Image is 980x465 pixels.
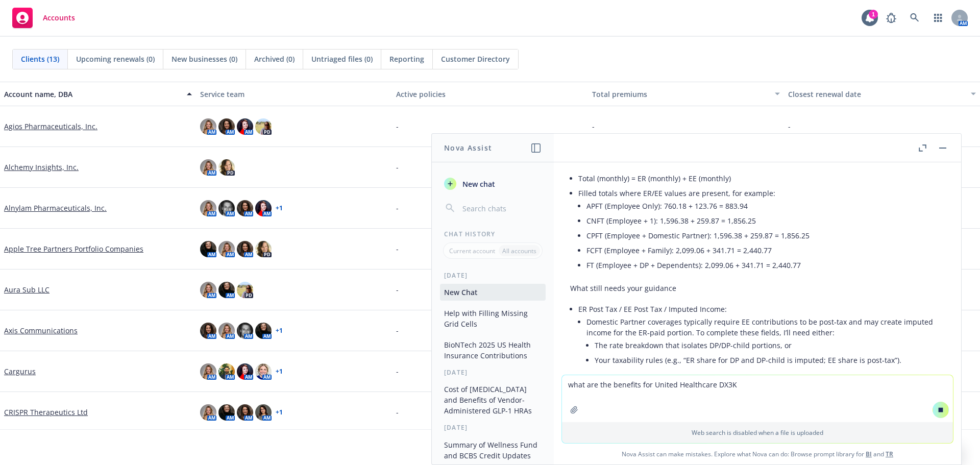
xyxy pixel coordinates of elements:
img: photo [237,241,253,257]
li: Domestic Partner coverages typically require EE contributions to be post‑tax and may create imput... [586,314,945,370]
p: Current account [449,247,495,255]
span: - [396,407,399,418]
div: Active policies [396,89,584,100]
img: photo [237,404,253,421]
span: Accounts [43,14,75,22]
span: - [396,243,399,254]
img: photo [218,200,235,216]
button: Total premiums [588,82,784,106]
a: CRISPR Therapeutics Ltd [4,407,88,418]
img: photo [200,363,216,380]
span: - [592,121,595,132]
button: BioNTech 2025 US Health Insurance Contributions [440,336,546,364]
span: Archived (0) [254,54,295,64]
img: photo [200,404,216,421]
img: photo [237,200,253,216]
a: Alnylam Pharmaceuticals, Inc. [4,203,107,213]
img: photo [200,323,216,339]
span: - [396,121,399,132]
a: Switch app [928,8,948,28]
a: TR [886,450,893,458]
img: photo [237,118,253,135]
img: photo [200,241,216,257]
div: [DATE] [432,271,554,280]
img: photo [218,323,235,339]
img: photo [200,118,216,135]
span: - [396,162,399,173]
img: photo [218,404,235,421]
span: Upcoming renewals (0) [76,54,155,64]
a: + 1 [276,369,283,375]
a: + 1 [276,409,283,415]
a: + 1 [276,328,283,334]
a: Cargurus [4,366,36,377]
p: All accounts [502,247,536,255]
li: Filled totals where ER/EE values are present, for example: [578,186,945,275]
a: Search [904,8,925,28]
div: Closest renewal date [788,89,965,100]
p: What still needs your guidance [570,283,945,293]
img: photo [218,241,235,257]
span: Clients (13) [21,54,59,64]
button: Service team [196,82,392,106]
img: photo [218,363,235,380]
img: photo [255,404,272,421]
img: photo [200,200,216,216]
input: Search chats [460,201,542,215]
span: Untriaged files (0) [311,54,373,64]
div: 1 [869,10,878,19]
button: New Chat [440,284,546,301]
img: photo [255,363,272,380]
h1: Nova Assist [444,142,492,153]
a: Axis Communications [4,325,78,336]
span: Nova Assist can make mistakes. Explore what Nova can do: Browse prompt library for and [558,444,957,464]
img: photo [218,159,235,176]
li: CPFT (Employee + Domestic Partner): 1,596.38 + 259.87 = 1,856.25 [586,228,945,243]
li: PT rows (e.g., APPT, CNPT, CPPT, etc.): [578,372,945,401]
a: Agios Pharmaceuticals, Inc. [4,121,97,132]
span: - [396,284,399,295]
li: The rate breakdown that isolates DP/DP-child portions, or [595,338,945,353]
button: Closest renewal date [784,82,980,106]
div: Account name, DBA [4,89,181,100]
a: Aura Sub LLC [4,284,50,295]
a: Accounts [8,4,79,32]
p: Web search is disabled when a file is uploaded [568,428,947,437]
img: photo [200,282,216,298]
span: New chat [460,179,495,189]
a: Report a Bug [881,8,901,28]
a: + 1 [276,205,283,211]
div: Service team [200,89,388,100]
button: New chat [440,175,546,193]
img: photo [255,200,272,216]
div: [DATE] [432,423,554,432]
li: APFT (Employee Only): 760.18 + 123.76 = 883.94 [586,199,945,213]
img: photo [218,282,235,298]
li: CNFT (Employee + 1): 1,596.38 + 259.87 = 1,856.25 [586,213,945,228]
img: photo [255,241,272,257]
img: photo [200,159,216,176]
img: photo [218,118,235,135]
button: Active policies [392,82,588,106]
li: Your taxability rules (e.g., “ER share for DP and DP-child is imputed; EE share is post‑tax”). [595,353,945,368]
span: - [396,366,399,377]
button: Summary of Wellness Fund and BCBS Credit Updates [440,436,546,464]
a: Alchemy Insights, Inc. [4,162,79,173]
span: Customer Directory [441,54,510,64]
span: New businesses (0) [171,54,237,64]
div: Chat History [432,230,554,238]
span: - [396,325,399,336]
img: photo [255,323,272,339]
button: Cost of [MEDICAL_DATA] and Benefits of Vendor-Administered GLP-1 HRAs [440,381,546,419]
div: Total premiums [592,89,769,100]
a: BI [866,450,872,458]
span: - [788,121,791,132]
a: Apple Tree Partners Portfolio Companies [4,243,143,254]
span: - [396,203,399,213]
div: [DATE] [432,368,554,377]
li: FCFT (Employee + Family): 2,099.06 + 341.71 = 2,440.77 [586,243,945,258]
img: photo [237,282,253,298]
img: photo [255,118,272,135]
li: Total (monthly) = ER (monthly) + EE (monthly) [578,171,945,186]
img: photo [237,363,253,380]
